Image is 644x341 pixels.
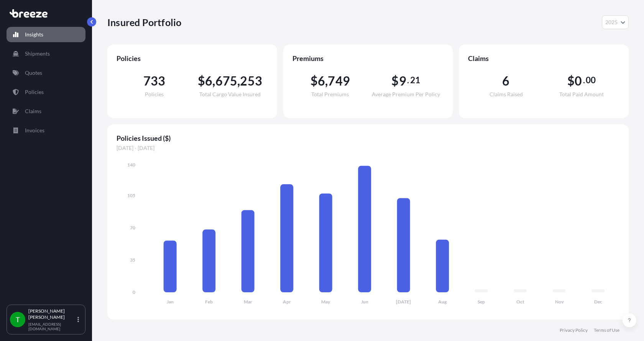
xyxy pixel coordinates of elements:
tspan: May [321,299,330,305]
span: 733 [143,75,166,87]
span: Claims [468,54,619,63]
a: Privacy Policy [560,327,588,333]
span: $ [391,75,399,87]
p: Claims [25,107,41,115]
tspan: [DATE] [396,299,411,305]
span: , [325,75,328,87]
span: , [212,75,215,87]
p: Invoices [25,127,44,134]
span: 9 [399,75,406,87]
a: Insights [7,27,85,42]
tspan: Oct [516,299,524,305]
tspan: Nov [555,299,564,305]
span: 253 [240,75,262,87]
span: 675 [215,75,238,87]
span: . [407,77,409,83]
span: Policies [117,54,268,63]
tspan: Sep [478,299,485,305]
tspan: 105 [127,193,135,198]
span: 6 [318,75,325,87]
a: Shipments [7,46,85,61]
tspan: Apr [283,299,291,305]
span: T [16,316,20,323]
p: Quotes [25,69,42,77]
p: [PERSON_NAME] [PERSON_NAME] [28,308,76,320]
tspan: Jun [361,299,368,305]
span: [DATE] - [DATE] [117,144,619,152]
span: Claims Raised [490,92,523,97]
a: Invoices [7,123,85,138]
tspan: 70 [130,225,135,231]
tspan: Feb [205,299,213,305]
p: Insured Portfolio [107,16,181,28]
span: . [583,77,585,83]
span: 749 [328,75,350,87]
span: $ [198,75,205,87]
a: Policies [7,84,85,100]
span: Average Premium Per Policy [372,92,440,97]
span: 00 [586,77,596,83]
span: 2025 [605,18,618,26]
span: Total Paid Amount [559,92,604,97]
tspan: 140 [127,162,135,168]
span: 6 [205,75,212,87]
tspan: Dec [594,299,602,305]
span: 6 [502,75,509,87]
a: Terms of Use [594,327,619,333]
tspan: 0 [133,289,135,295]
tspan: 35 [130,257,135,263]
tspan: Mar [244,299,252,305]
span: 21 [410,77,420,83]
p: [EMAIL_ADDRESS][DOMAIN_NAME] [28,322,76,331]
a: Quotes [7,65,85,81]
span: 0 [575,75,582,87]
p: Insights [25,31,43,38]
span: Policies [145,92,164,97]
span: Premiums [292,54,444,63]
span: Policies Issued ($) [117,133,619,143]
button: Year Selector [602,15,629,29]
p: Policies [25,88,44,96]
p: Shipments [25,50,50,58]
a: Claims [7,104,85,119]
span: Total Cargo Value Insured [199,92,261,97]
span: Total Premiums [311,92,349,97]
span: $ [310,75,318,87]
span: , [237,75,240,87]
tspan: Jan [167,299,174,305]
span: $ [567,75,575,87]
tspan: Aug [438,299,447,305]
